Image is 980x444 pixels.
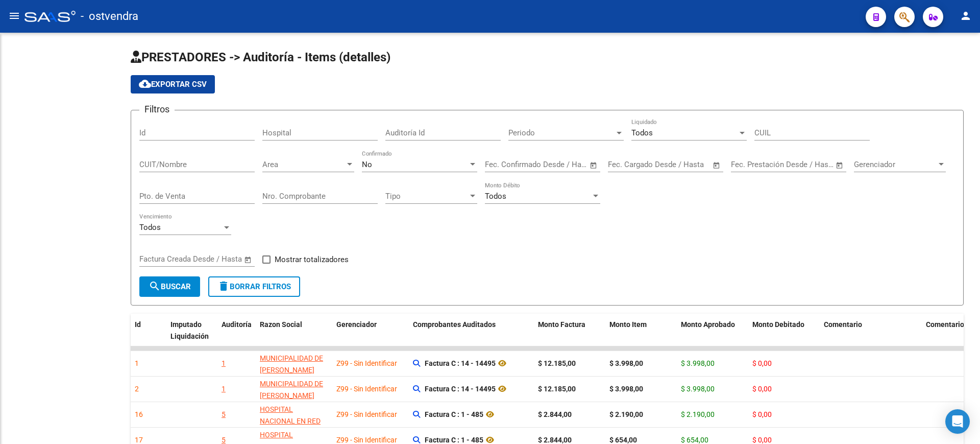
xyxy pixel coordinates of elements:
span: PRESTADORES -> Auditoría - Items (detalles) [131,50,390,64]
button: Exportar CSV [131,75,215,94]
input: Start date [139,254,173,264]
strong: Factura C : 14 - 14495 [425,385,496,393]
div: 1 [222,383,226,395]
strong: $ 2.190,00 [609,410,643,418]
button: Open calendar [588,159,600,171]
div: - 30652381894 [260,353,328,387]
div: Open Intercom Messenger [945,409,970,434]
span: Gerenciador [854,160,937,169]
div: 5 [222,409,226,420]
strong: $ 2.844,00 [538,436,572,444]
mat-icon: person [960,10,972,22]
mat-icon: cloud_download [139,78,151,90]
datatable-header-cell: Monto Debitado [748,314,820,347]
datatable-header-cell: Gerenciador [332,314,409,347]
datatable-header-cell: Id [131,314,166,347]
input: Start date [485,160,518,169]
span: Area [262,160,345,169]
input: Start date [731,160,764,169]
span: $ 3.998,00 [681,359,715,367]
span: Buscar [149,282,191,291]
span: 2 [135,385,139,393]
strong: Factura C : 1 - 485 [425,410,483,418]
button: Open calendar [834,159,846,171]
span: $ 2.190,00 [681,410,715,418]
span: Z99 - Sin Identificar [336,410,397,418]
span: Monto Aprobado [681,320,735,329]
div: 1 [222,358,226,369]
div: - 30652381894 [260,378,328,413]
span: Z99 - Sin Identificar [336,359,397,367]
mat-icon: menu [8,10,20,22]
input: End date [527,160,577,169]
mat-icon: search [149,280,161,292]
span: Monto Debitado [752,320,804,329]
datatable-header-cell: Monto Item [605,314,677,347]
datatable-header-cell: Monto Factura [534,314,605,347]
strong: $ 3.998,00 [609,385,643,393]
span: Comprobantes Auditados [413,320,496,329]
datatable-header-cell: Comprobantes Auditados [409,314,534,347]
span: Id [135,320,141,329]
span: Todos [139,223,161,232]
datatable-header-cell: Razon Social [256,314,332,347]
span: Mostrar totalizadores [275,253,349,266]
strong: $ 654,00 [609,436,637,444]
span: Monto Item [609,320,647,329]
strong: $ 2.844,00 [538,410,572,418]
span: Tipo [385,192,468,201]
button: Open calendar [711,159,723,171]
span: $ 0,00 [752,436,772,444]
span: 17 [135,436,143,444]
datatable-header-cell: Auditoría [217,314,256,347]
input: End date [182,254,231,264]
strong: $ 3.998,00 [609,359,643,367]
span: $ 0,00 [752,410,772,418]
mat-icon: delete [217,280,230,292]
span: $ 0,00 [752,359,772,367]
span: Todos [485,192,506,201]
button: Borrar Filtros [208,276,300,297]
datatable-header-cell: Monto Aprobado [677,314,748,347]
span: $ 654,00 [681,436,708,444]
input: End date [650,160,700,169]
span: Z99 - Sin Identificar [336,436,397,444]
span: No [362,160,372,169]
span: 1 [135,359,139,367]
span: Gerenciador [336,320,377,329]
datatable-header-cell: Imputado Liquidación [166,314,217,347]
span: Imputado Liquidación [170,320,209,340]
span: Exportar CSV [139,80,207,89]
span: $ 3.998,00 [681,385,715,393]
span: Monto Factura [538,320,585,329]
span: Auditoría [222,320,252,329]
span: Periodo [508,128,615,137]
input: End date [773,160,823,169]
span: Todos [631,128,653,137]
span: MUNICIPALIDAD DE [PERSON_NAME] [260,354,323,374]
button: Buscar [139,276,200,297]
button: Open calendar [242,254,254,266]
input: Start date [608,160,641,169]
span: Z99 - Sin Identificar [336,385,397,393]
h3: Filtros [139,102,175,116]
span: $ 0,00 [752,385,772,393]
strong: $ 12.185,00 [538,385,576,393]
span: Borrar Filtros [217,282,291,291]
strong: Factura C : 1 - 485 [425,436,483,444]
span: Razon Social [260,320,302,329]
strong: $ 12.185,00 [538,359,576,367]
span: - ostvendra [81,5,138,28]
span: Comentario [824,320,862,329]
strong: Factura C : 14 - 14495 [425,359,496,367]
datatable-header-cell: Comentario [820,314,922,347]
span: MUNICIPALIDAD DE [PERSON_NAME] [260,380,323,400]
span: 16 [135,410,143,418]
